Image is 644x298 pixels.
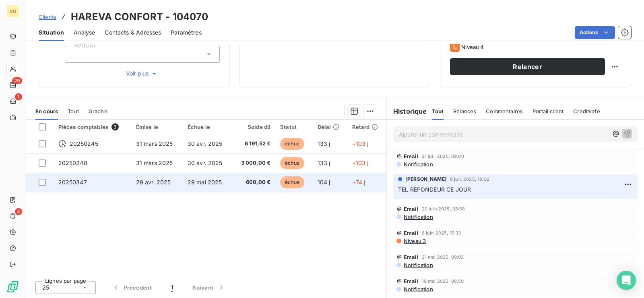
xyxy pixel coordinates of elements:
span: Relances [453,108,476,114]
span: 20250248 [58,159,87,166]
div: Solde dû [237,124,270,130]
span: 20 juin 2025, 08:58 [422,206,465,211]
span: [PERSON_NAME] [405,176,447,183]
span: Email [404,206,419,212]
span: Portail client [533,108,563,114]
img: Logo LeanPay [6,280,19,293]
span: Tout [432,108,444,114]
span: 6 191,52 € [237,140,270,148]
span: En cours [35,108,58,114]
a: 1 [6,95,19,108]
span: +103 j [352,140,369,147]
span: 6 juin 2025, 15:30 [422,231,462,235]
span: 21 juil. 2025, 09:00 [422,154,464,159]
div: Open Intercom Messenger [617,271,636,290]
span: Tout [68,108,79,114]
span: Analyse [74,29,95,37]
span: 20250347 [58,179,87,186]
span: Contacts & Adresses [105,29,161,37]
span: Notification [403,286,433,292]
span: +74 j [352,179,365,186]
span: TEL REPONDEUR CE JOUR [398,186,471,193]
span: Graphe [89,108,107,114]
span: 30 avr. 2025 [188,140,223,147]
div: Retard [352,124,382,130]
span: Notification [403,262,433,268]
h6: Historique [387,106,427,116]
span: 30 avr. 2025 [188,159,223,166]
h3: HAREVA CONFORT - 104070 [71,10,208,24]
span: 1 [15,93,22,100]
span: 4 [15,208,22,215]
span: Creditsafe [573,108,600,114]
button: Actions [575,26,615,39]
button: Relancer [450,58,605,75]
div: Échue le [188,124,227,130]
span: 29 avr. 2025 [136,179,171,186]
div: Émise le [136,124,178,130]
span: 104 j [318,179,330,186]
span: échue [280,138,304,150]
span: Commentaires [486,108,523,114]
span: 19 mai 2025, 08:50 [422,279,464,284]
span: Notification [403,161,433,167]
span: Email [404,153,419,159]
div: Pièces comptables [58,123,126,131]
span: Notification [403,214,433,220]
span: 20250245 [70,140,98,148]
span: 29 [12,77,22,84]
span: Paramètres [171,29,202,37]
span: 29 mai 2025 [188,179,222,186]
button: Suivant [183,279,235,296]
span: échue [280,176,304,188]
div: Délai [318,124,343,130]
span: Email [404,278,419,284]
button: Voir plus [65,69,220,78]
span: Situation [39,29,64,37]
span: 3 [111,123,119,131]
span: Niveau 4 [461,44,484,50]
span: +103 j [352,159,369,166]
a: 29 [6,79,19,92]
span: 1 [171,284,173,292]
span: Email [404,254,419,260]
span: Email [404,230,419,236]
button: 1 [161,279,183,296]
span: 133 j [318,140,330,147]
a: Clients [39,13,56,21]
span: 25 [42,284,49,292]
span: 21 mai 2025, 09:02 [422,255,464,259]
span: échue [280,157,304,169]
span: 600,00 € [237,178,270,186]
span: 133 j [318,159,330,166]
span: 8 juil. 2025, 18:02 [450,177,489,182]
div: VO [6,5,19,18]
button: Précédent [102,279,161,296]
span: Niveau 3 [403,238,426,244]
span: Clients [39,14,56,20]
span: 3 000,00 € [237,159,270,167]
span: 31 mars 2025 [136,140,173,147]
div: Statut [280,124,308,130]
input: Ajouter une valeur [72,51,78,58]
span: 31 mars 2025 [136,159,173,166]
span: Voir plus [126,69,158,78]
